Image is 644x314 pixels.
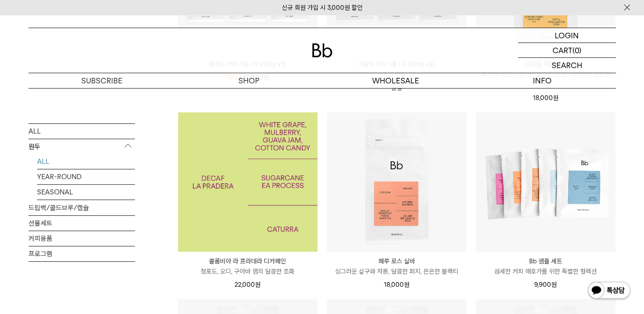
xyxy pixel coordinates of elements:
[29,246,135,261] a: 프로그램
[178,256,318,266] p: 콜롬비아 라 프라데라 디카페인
[533,94,558,102] span: 18,000
[178,112,318,252] a: 콜롬비아 라 프라데라 디카페인
[518,28,616,43] a: LOGIN
[282,4,363,11] a: 신규 회원 가입 시 3,000원 할인
[327,266,467,277] p: 싱그러운 살구와 자몽, 달콤한 퍼지, 은은한 블랙티
[29,216,135,231] a: 선물세트
[552,58,582,73] p: SEARCH
[476,112,615,252] img: Bb 샘플 세트
[312,43,332,57] img: 로고
[29,139,135,154] p: 원두
[476,256,615,277] a: Bb 샘플 세트 섬세한 커피 애호가를 위한 특별한 컬렉션
[551,281,557,288] span: 원
[553,94,558,102] span: 원
[327,256,467,277] a: 페루 로스 실바 싱그러운 살구와 자몽, 달콤한 퍼지, 은은한 블랙티
[255,281,260,288] span: 원
[587,281,631,301] img: 카카오톡 채널 1:1 채팅 버튼
[327,256,467,266] p: 페루 로스 실바
[469,73,616,88] p: INFO
[29,231,135,246] a: 커피용품
[29,124,135,139] a: ALL
[29,200,135,215] a: 드립백/콜드브루/캡슐
[572,43,581,57] p: (0)
[235,281,260,288] span: 22,000
[37,154,135,169] a: ALL
[476,256,615,266] p: Bb 샘플 세트
[476,266,615,277] p: 섬세한 커피 애호가를 위한 특별한 컬렉션
[175,73,322,88] a: SHOP
[552,43,572,57] p: CART
[178,112,318,252] img: 1000000482_add2_076.jpg
[404,281,409,288] span: 원
[384,281,409,288] span: 18,000
[518,43,616,58] a: CART (0)
[555,28,579,43] p: LOGIN
[178,256,318,277] a: 콜롬비아 라 프라데라 디카페인 청포도, 오디, 구아바 잼의 달콤한 조화
[37,185,135,200] a: SEASONAL
[29,73,175,88] a: SUBSCRIBE
[37,169,135,184] a: YEAR-ROUND
[327,112,467,252] img: 페루 로스 실바
[178,266,318,277] p: 청포도, 오디, 구아바 잼의 달콤한 조화
[322,73,469,88] p: WHOLESALE
[534,281,557,288] span: 9,900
